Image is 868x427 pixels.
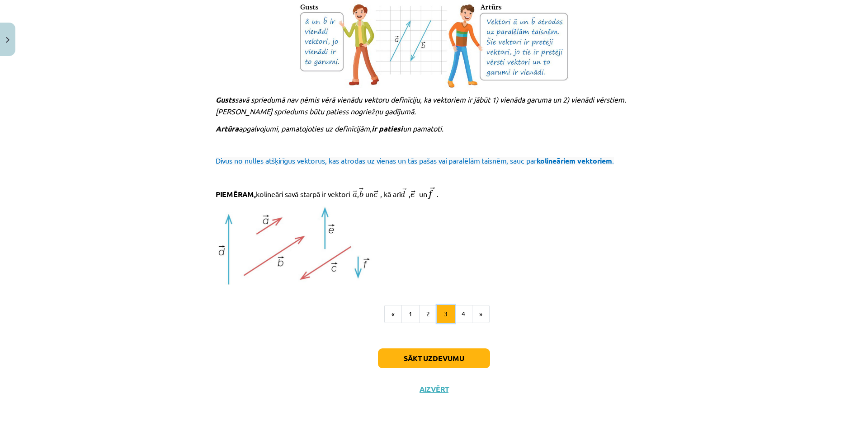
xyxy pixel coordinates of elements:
span: un . [419,189,439,198]
span: f [427,190,433,200]
span: , kā arī [380,189,401,198]
button: 3 [437,305,455,323]
span: → [359,188,363,194]
button: Sākt uzdevumu [378,348,490,368]
button: 1 [401,305,420,323]
span: e [410,193,415,197]
span: → [402,188,407,194]
span: PIEMĒRAM, [216,189,256,199]
button: 2 [419,305,437,323]
span: c [373,193,377,197]
span: Artūra [216,124,239,133]
button: » [472,305,490,323]
nav: Page navigation example [216,305,652,323]
button: 4 [454,305,472,323]
span: d [401,191,405,197]
b: ir patiesi [372,124,403,133]
span: → [430,187,435,194]
span: un [365,189,373,198]
span: Divus no nulles atšķirīgus vektorus, kas atrodas uz vienas un tās pašas vai paralēlām taisnēm, sa... [216,156,537,165]
span: kolineāriem vektoriem [537,156,612,165]
button: « [384,305,402,323]
span: , [357,189,359,198]
img: https://somalv.s3.eu-central-1.amazonaws.com/assets/c8038154e22f38972ec26aadbb61f3f8_MVG1_010.jpg [299,1,569,89]
span: Gusts [216,95,235,104]
span: b [359,190,363,197]
span: kolineāri savā starpā ir vektori [256,189,350,198]
button: Aizvērt [417,385,451,394]
img: icon-close-lesson-0947bae3869378f0d4975bcd49f059093ad1ed9edebbc8119c70593378902aed.svg [6,37,9,43]
span: a [353,193,357,197]
span: savā spriedumā nav ņēmis vērā vienādu vektoru definīciju, ka vektoriem ir jābūt 1) vienāda garuma... [216,95,626,116]
span: . [612,156,614,165]
span: apgalvojumi, pamatojoties uz definīcijām, un pamatoti. [239,124,443,133]
span: → [353,190,357,197]
span: , [409,189,410,198]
